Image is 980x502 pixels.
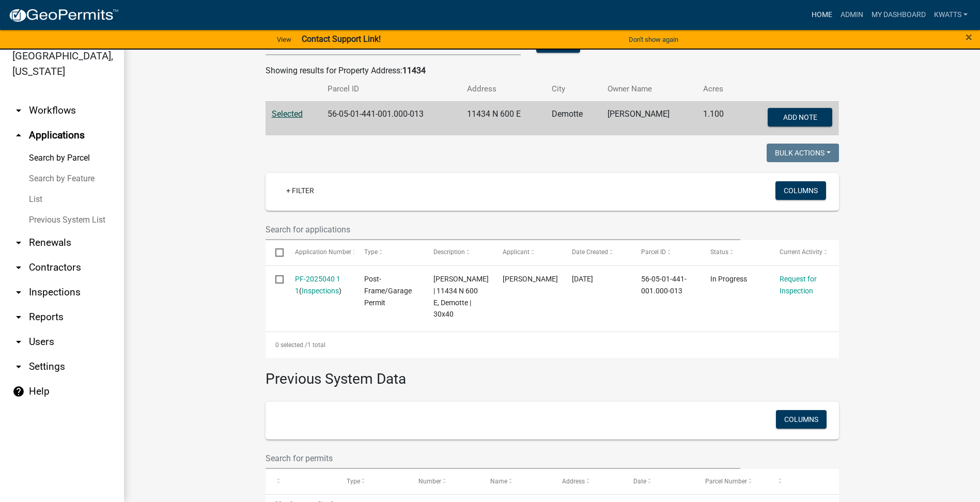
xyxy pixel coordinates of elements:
span: Description [433,248,465,256]
i: arrow_drop_down [12,336,25,348]
datatable-header-cell: Date Created [562,240,631,265]
button: Columns [775,181,826,200]
datatable-header-cell: Type [354,240,424,265]
span: Status [710,248,728,256]
td: Demotte [546,101,601,135]
datatable-header-cell: Address [552,469,624,494]
span: Johnston, Joshua M. | 11434 N 600 E, Demotte | 30x40 [433,275,489,318]
datatable-header-cell: Applicant [493,240,562,265]
button: Bulk Actions [767,144,839,162]
datatable-header-cell: Type [337,469,409,494]
i: arrow_drop_down [12,261,25,274]
td: 56-05-01-441-001.000-013 [321,101,461,135]
a: Home [807,5,836,25]
span: In Progress [710,275,747,283]
span: Number [418,478,441,485]
span: Add Note [783,113,817,121]
button: Close [966,31,972,43]
a: Inspections [302,287,339,295]
span: Application Number [295,248,351,256]
span: Parcel Number [705,478,747,485]
div: 1 total [266,332,839,358]
a: PF-2025040 1 1 [295,275,340,295]
a: + Filter [278,181,322,200]
th: Parcel ID [321,77,461,101]
i: arrow_drop_down [12,286,25,299]
span: Type [347,478,360,485]
span: Josh Johnston [503,275,558,283]
th: Acres [697,77,739,101]
th: Owner Name [601,77,697,101]
div: ( ) [295,273,345,297]
a: Selected [272,109,303,119]
datatable-header-cell: Current Activity [770,240,839,265]
i: arrow_drop_down [12,360,25,373]
i: arrow_drop_down [12,237,25,249]
datatable-header-cell: Name [480,469,552,494]
datatable-header-cell: Description [424,240,493,265]
th: Address [461,77,546,101]
a: View [273,31,295,48]
span: Date [633,478,646,485]
span: Name [490,478,507,485]
datatable-header-cell: Parcel ID [631,240,701,265]
button: Columns [776,410,827,429]
span: Date Created [572,248,608,256]
h3: Previous System Data [266,358,839,390]
span: 09/10/2025 [572,275,593,283]
datatable-header-cell: Parcel Number [695,469,767,494]
div: Showing results for Property Address: [266,65,839,77]
span: 0 selected / [275,341,307,349]
a: Request for Inspection [780,275,817,295]
i: arrow_drop_up [12,129,25,142]
span: × [966,30,972,44]
span: Parcel ID [641,248,666,256]
span: Applicant [503,248,530,256]
span: Post-Frame/Garage Permit [364,275,412,307]
i: arrow_drop_down [12,311,25,323]
datatable-header-cell: Status [701,240,770,265]
a: My Dashboard [867,5,930,25]
span: Current Activity [780,248,822,256]
button: Add Note [768,108,832,127]
datatable-header-cell: Application Number [285,240,354,265]
input: Search for permits [266,448,741,469]
strong: Contact Support Link! [302,34,381,44]
span: 56-05-01-441-001.000-013 [641,275,687,295]
datatable-header-cell: Select [266,240,285,265]
datatable-header-cell: Date [624,469,695,494]
td: [PERSON_NAME] [601,101,697,135]
strong: 11434 [402,66,426,75]
td: 11434 N 600 E [461,101,546,135]
a: Admin [836,5,867,25]
span: Address [562,478,585,485]
span: Type [364,248,378,256]
i: help [12,385,25,398]
td: 1.100 [697,101,739,135]
a: Kwatts [930,5,972,25]
i: arrow_drop_down [12,104,25,117]
datatable-header-cell: Number [409,469,480,494]
input: Search for applications [266,219,741,240]
th: City [546,77,601,101]
button: Don't show again [625,31,682,48]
